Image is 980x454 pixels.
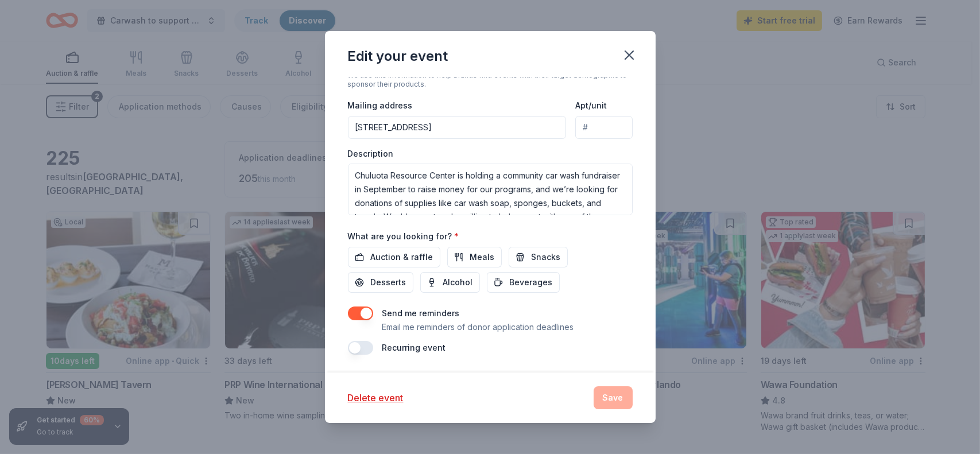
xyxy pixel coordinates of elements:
label: What are you looking for? [348,231,459,242]
div: We use this information to help brands find events with their target demographic to sponsor their... [348,71,633,89]
label: Description [348,148,394,160]
button: Delete event [348,391,404,405]
span: Auction & raffle [371,250,433,264]
span: Desserts [371,275,406,289]
button: Meals [447,247,502,267]
input: Enter a US address [348,116,567,139]
button: Auction & raffle [348,247,440,267]
div: Edit your event [348,47,448,65]
span: Snacks [532,250,561,264]
button: Alcohol [420,272,480,293]
label: Recurring event [382,343,446,352]
span: Meals [470,250,495,264]
button: Desserts [348,272,413,293]
input: # [575,116,632,139]
button: Snacks [509,247,568,267]
span: Alcohol [443,275,473,289]
span: Beverages [510,275,553,289]
textarea: Chuluota Resource Center is holding a community car wash fundraiser in September to raise money f... [348,164,633,215]
label: Send me reminders [382,308,460,318]
button: Beverages [487,272,560,293]
label: Apt/unit [575,100,607,111]
p: Email me reminders of donor application deadlines [382,320,574,334]
label: Mailing address [348,100,413,111]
